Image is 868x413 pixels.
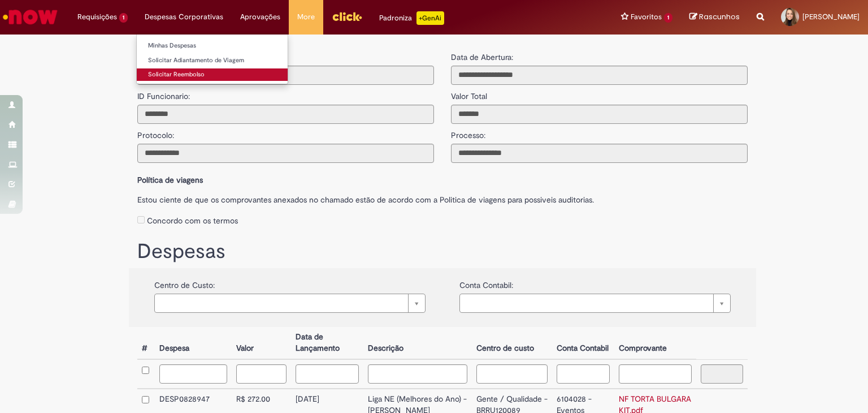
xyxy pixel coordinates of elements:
[137,54,288,67] a: Solicitar Adiantamento de Viagem
[699,11,740,22] span: Rascunhos
[240,11,280,23] span: Aprovações
[416,11,444,25] p: +GenAi
[137,85,190,102] label: ID Funcionario:
[155,327,232,359] th: Despesa
[297,11,315,23] span: More
[137,40,288,52] a: Minhas Despesas
[137,327,155,359] th: #
[379,11,444,25] div: Padroniza
[145,11,223,23] span: Despesas Corporativas
[552,327,614,359] th: Conta Contabil
[451,51,513,63] label: Data de Abertura:
[232,327,290,359] th: Valor
[459,274,513,291] label: Conta Contabil:
[291,327,363,359] th: Data de Lançamento
[451,85,487,102] label: Valor Total
[451,124,485,141] label: Processo:
[137,240,748,263] h1: Despesas
[363,327,472,359] th: Descrição
[459,294,731,313] a: Limpar campo {0}
[472,327,552,359] th: Centro de custo
[137,68,288,81] a: Solicitar Reembolso
[631,11,662,23] span: Favoritos
[136,34,288,84] ul: Despesas Corporativas
[802,12,860,21] span: [PERSON_NAME]
[1,6,59,28] img: ServiceNow
[332,8,362,25] img: click_logo_yellow_360x200.png
[137,124,174,141] label: Protocolo:
[77,11,117,23] span: Requisições
[137,175,203,185] b: Política de viagens
[664,13,672,23] span: 1
[147,215,238,226] label: Concordo com os termos
[689,12,740,23] a: Rascunhos
[137,188,748,205] label: Estou ciente de que os comprovantes anexados no chamado estão de acordo com a Politica de viagens...
[614,327,696,359] th: Comprovante
[119,13,128,23] span: 1
[154,294,426,313] a: Limpar campo {0}
[154,274,215,291] label: Centro de Custo:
